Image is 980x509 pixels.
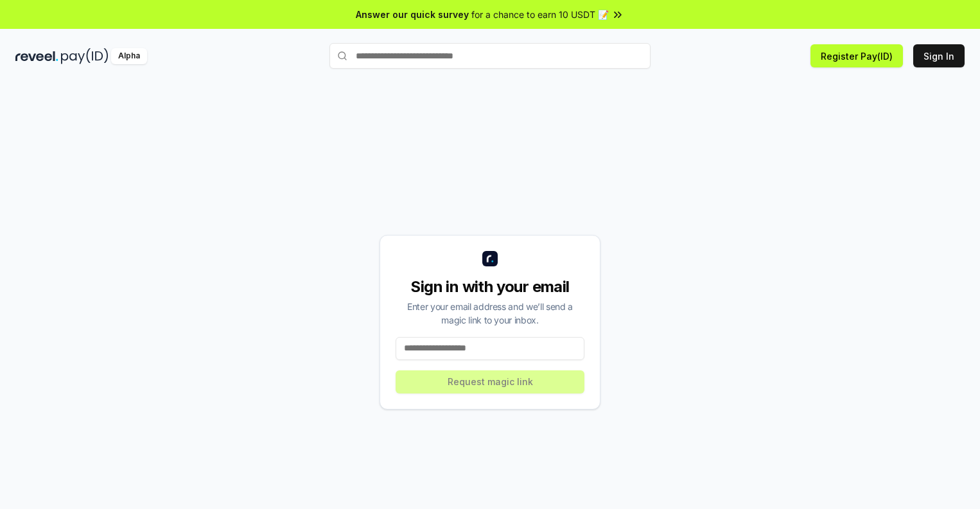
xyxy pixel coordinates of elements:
div: Enter your email address and we’ll send a magic link to your inbox. [396,300,584,327]
div: Sign in with your email [396,277,584,297]
div: Alpha [111,48,147,64]
img: reveel_dark [15,48,58,64]
button: Register Pay(ID) [810,44,903,67]
span: Answer our quick survey [356,8,469,21]
span: for a chance to earn 10 USDT 📝 [471,8,609,21]
img: pay_id [61,48,109,64]
button: Sign In [913,44,965,67]
img: logo_small [482,251,498,266]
